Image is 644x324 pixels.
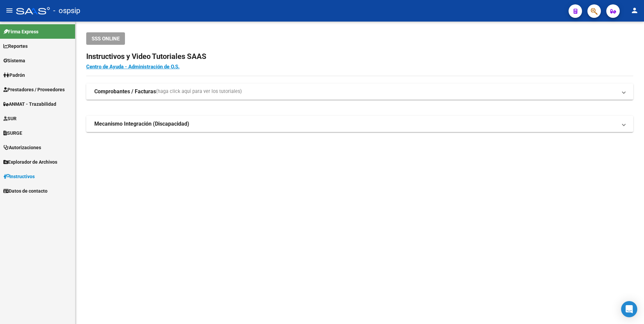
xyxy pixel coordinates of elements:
span: - ospsip [53,3,80,18]
span: Datos de contacto [3,187,47,195]
span: Explorador de Archivos [3,158,57,166]
strong: Comprobantes / Facturas [94,88,156,95]
span: Reportes [3,42,28,50]
span: Padrón [3,71,25,79]
mat-icon: person [631,6,639,14]
mat-expansion-panel-header: Mecanismo Integración (Discapacidad) [86,116,633,132]
span: Firma Express [3,28,38,35]
span: ANMAT - Trazabilidad [3,100,56,108]
span: Autorizaciones [3,144,41,151]
span: Sistema [3,57,25,64]
mat-expansion-panel-header: Comprobantes / Facturas(haga click aquí para ver los tutoriales) [86,84,633,100]
span: SURGE [3,129,22,137]
span: Instructivos [3,173,35,180]
strong: Mecanismo Integración (Discapacidad) [94,120,189,128]
span: SUR [3,115,17,122]
button: SSS ONLINE [86,32,125,45]
div: Open Intercom Messenger [621,301,637,317]
a: Centro de Ayuda - Administración de O.S. [86,64,180,70]
span: SSS ONLINE [92,36,120,42]
h2: Instructivos y Video Tutoriales SAAS [86,50,633,63]
span: (haga click aquí para ver los tutoriales) [156,88,242,95]
span: Prestadores / Proveedores [3,86,65,93]
mat-icon: menu [5,6,13,14]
